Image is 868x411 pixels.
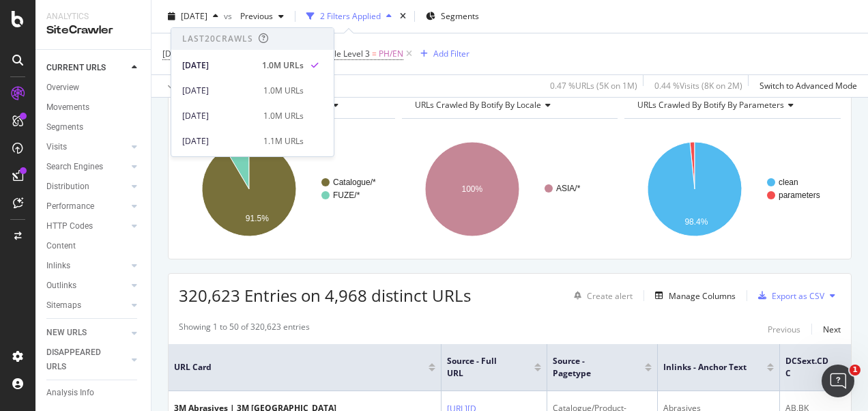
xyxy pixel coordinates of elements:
div: 0.47 % URLs ( 5K on 1M ) [550,80,637,91]
div: Last 20 Crawls [182,33,253,44]
text: 91.5% [246,214,269,223]
svg: A chart. [402,130,615,249]
span: = [372,48,377,59]
button: Previous [235,5,289,27]
div: Manage Columns [669,290,736,302]
a: Outlinks [46,279,128,293]
span: URLs Crawled By Botify By locale [415,99,541,111]
a: Distribution [46,180,128,194]
button: Create alert [568,285,633,307]
span: Inlinks - Anchor Text [663,361,747,373]
a: Content [46,239,141,253]
div: Distribution [46,180,89,194]
button: Manage Columns [650,287,736,304]
div: 1.0M URLs [263,85,304,97]
button: 2 Filters Applied [301,5,397,27]
div: Export as CSV [772,290,824,302]
text: Catalogue/* [333,178,376,187]
div: Switch to Advanced Mode [759,80,857,91]
a: Segments [46,120,141,134]
span: 1 [850,365,860,375]
div: Performance [46,199,94,214]
div: Movements [46,100,89,115]
span: DCSext.CDC [785,355,833,380]
svg: A chart. [179,130,392,249]
div: Visits [46,140,67,154]
div: Next [823,324,841,335]
div: Analysis Info [46,386,94,400]
div: times [397,10,409,23]
button: Previous [768,321,800,337]
text: FUZE/* [333,190,360,200]
div: Content [46,239,76,253]
span: Segments [441,10,479,22]
a: Sitemaps [46,298,128,313]
a: Visits [46,140,128,154]
button: Next [823,321,841,337]
a: Performance [46,199,128,214]
div: 1.0M URLs [263,110,304,122]
span: Previous [235,10,273,22]
div: [DATE] [182,135,255,147]
button: Segments [420,5,484,27]
span: 320,623 Entries on 4,968 distinct URLs [179,284,471,307]
a: HTTP Codes [46,219,128,233]
span: PH/EN [379,44,403,63]
div: Showing 1 to 50 of 320,623 entries [179,321,310,337]
div: Inlinks [46,259,70,273]
div: Overview [46,81,79,95]
div: Search Engines [46,160,103,174]
span: URL Card [174,361,425,373]
button: [DATE] [162,5,224,27]
span: URLs Crawled By Botify By parameters [637,99,784,111]
text: 100% [461,184,482,194]
div: [DATE] [182,85,255,97]
div: 2 Filters Applied [320,10,381,22]
div: [DATE] [182,59,254,72]
a: Overview [46,81,141,95]
span: Source - Full URL [447,355,514,380]
div: [DATE] [182,110,255,122]
iframe: Intercom live chat [822,365,854,397]
div: CURRENT URLS [46,61,106,75]
div: Analytics [46,11,140,23]
a: DISAPPEARED URLS [46,345,128,374]
a: Analysis Info [46,386,141,400]
svg: A chart. [624,130,837,249]
span: 2025 Aug. 31st [181,10,207,22]
div: NEW URLS [46,326,87,340]
button: Apply [162,75,202,97]
span: vs [224,10,235,22]
text: 98.4% [685,217,708,227]
h4: URLs Crawled By Botify By locale [412,94,606,116]
div: Add Filter [433,48,469,59]
div: DISAPPEARED URLS [46,345,115,374]
div: Sitemaps [46,298,81,313]
a: Movements [46,100,141,115]
h4: URLs Crawled By Botify By parameters [635,94,828,116]
a: Search Engines [46,160,128,174]
div: Create alert [587,290,633,302]
div: Segments [46,120,83,134]
text: ASIA/* [556,184,581,193]
div: Outlinks [46,279,76,293]
text: parameters [779,190,820,200]
a: Inlinks [46,259,128,273]
div: 1.0M URLs [262,59,304,72]
div: 1.1M URLs [263,135,304,147]
div: HTTP Codes [46,219,93,233]
button: Export as CSV [753,285,824,307]
div: Previous [768,324,800,335]
span: Source - pagetype [553,355,624,380]
button: Add Filter [415,46,469,62]
span: [DOMAIN_NAME] [162,48,229,59]
span: locale Level 3 [319,48,370,59]
text: clean [779,178,798,187]
a: CURRENT URLS [46,61,128,75]
button: Switch to Advanced Mode [754,75,857,97]
div: SiteCrawler [46,23,140,38]
div: 0.44 % Visits ( 8K on 2M ) [654,80,742,91]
